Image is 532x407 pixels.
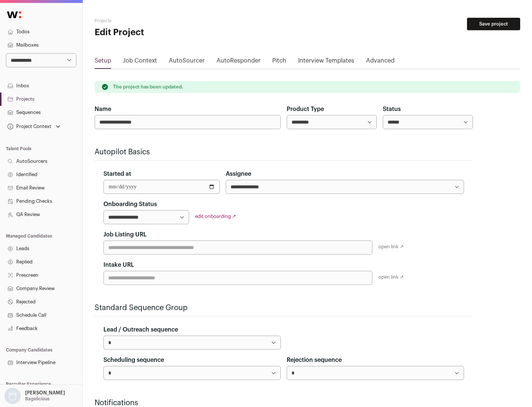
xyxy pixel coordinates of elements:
a: AutoResponder [216,56,260,68]
a: edit onboarding ↗ [195,214,236,219]
button: Open dropdown [6,121,62,132]
img: nopic.png [4,388,21,404]
a: Job Context [123,56,157,68]
h2: Standard Sequence Group [95,303,473,313]
div: Project Context [6,124,51,129]
a: AutoSourcer [169,56,205,68]
label: Intake URL [103,260,134,269]
p: The project has been updated. [113,84,183,90]
label: Job Listing URL [103,230,147,239]
h2: Projects [95,18,236,24]
h1: Edit Project [95,27,236,38]
label: Onboarding Status [103,200,157,209]
label: Lead / Outreach sequence [103,325,178,334]
a: Pitch [272,56,286,68]
p: [PERSON_NAME] [25,390,65,396]
label: Name [95,105,111,114]
label: Scheduling sequence [103,356,164,364]
a: Advanced [366,56,395,68]
p: Bagelicious [25,396,50,402]
a: Interview Templates [298,56,354,68]
button: Open dropdown [3,388,66,404]
a: Setup [95,56,111,68]
button: Save project [467,18,520,30]
label: Status [383,105,401,114]
label: Assignee [226,169,251,178]
h2: Autopilot Basics [95,147,473,157]
label: Product Type [287,105,324,114]
label: Rejection sequence [287,356,342,364]
label: Started at [103,169,131,178]
img: Wellfound [3,7,25,22]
